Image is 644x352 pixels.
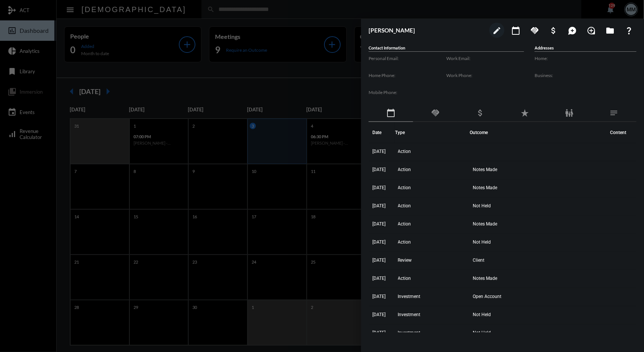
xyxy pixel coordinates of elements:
mat-icon: folder [606,26,615,35]
h3: [PERSON_NAME] [369,27,486,34]
th: Type [395,122,470,143]
mat-icon: loupe [587,26,596,35]
span: Notes Made [473,185,497,190]
span: [DATE] [372,276,386,281]
span: [DATE] [372,203,386,208]
span: [DATE] [372,330,386,335]
span: Open Account [473,294,501,299]
button: Add Business [546,23,561,38]
button: What If? [621,23,636,38]
button: edit person [489,23,504,38]
label: Mobile Phone: [369,90,446,95]
span: Not Held [473,330,491,335]
span: Notes Made [473,221,497,227]
mat-icon: notes [610,108,619,117]
span: [DATE] [372,294,386,299]
span: Action [398,239,411,245]
mat-icon: edit [492,26,501,35]
mat-icon: attach_money [476,108,485,117]
label: Personal Email: [369,56,446,61]
span: Not Held [473,239,491,245]
th: Outcome [470,122,606,143]
mat-icon: handshake [431,108,440,117]
span: Investment [398,294,421,299]
span: Action [398,203,411,208]
span: [DATE] [372,312,386,317]
span: Notes Made [473,167,497,172]
h5: Addresses [535,45,636,52]
th: Date [369,122,395,143]
th: Content [606,122,636,143]
button: Archives [603,23,618,38]
button: Add Mention [565,23,580,38]
button: Add meeting [508,23,523,38]
span: Action [398,185,411,190]
span: Investment [398,330,421,335]
mat-icon: calendar_today [386,108,395,117]
span: Client [473,258,484,263]
span: [DATE] [372,149,386,154]
label: Work Phone: [446,73,524,78]
mat-icon: star_rate [520,108,529,117]
button: Add Commitment [527,23,542,38]
span: [DATE] [372,221,386,227]
mat-icon: family_restroom [565,108,574,117]
span: Review [398,258,412,263]
label: Home: [535,56,636,61]
span: Notes Made [473,276,497,281]
span: [DATE] [372,239,386,245]
mat-icon: maps_ugc [568,26,577,35]
span: Not Held [473,312,491,317]
span: Action [398,276,411,281]
span: [DATE] [372,167,386,172]
span: [DATE] [372,185,386,190]
mat-icon: calendar_today [511,26,520,35]
span: [DATE] [372,258,386,263]
label: Home Phone: [369,73,446,78]
span: Action [398,221,411,227]
span: Action [398,149,411,154]
span: Not Held [473,203,491,208]
span: Investment [398,312,421,317]
mat-icon: handshake [530,26,539,35]
label: Business: [535,73,636,78]
button: Add Introduction [584,23,599,38]
h5: Contact Information [369,45,524,52]
label: Work Email: [446,56,524,61]
mat-icon: question_mark [624,26,633,35]
mat-icon: attach_money [549,26,558,35]
span: Action [398,167,411,172]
